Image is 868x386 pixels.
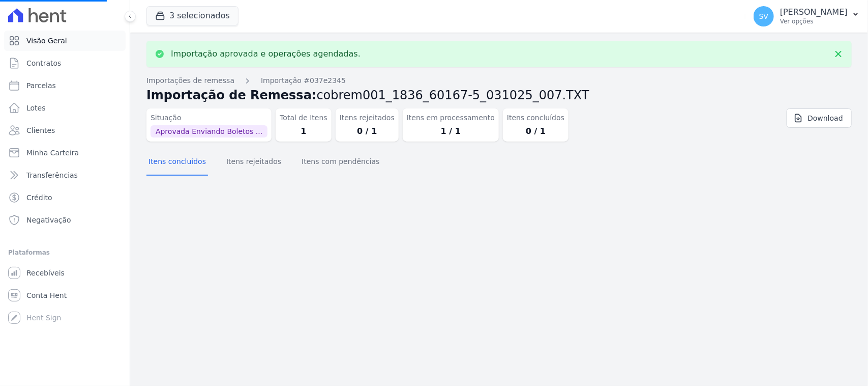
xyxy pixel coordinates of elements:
[146,75,234,86] a: Importações de remessa
[4,75,126,96] a: Parcelas
[4,263,126,283] a: Recebíveis
[26,215,71,225] span: Negativação
[26,192,52,203] span: Crédito
[407,125,495,137] dd: 1 / 1
[280,113,327,123] dt: Total de Itens
[146,6,238,25] button: 3 selecionados
[507,125,564,137] dd: 0 / 1
[745,2,868,31] button: SV [PERSON_NAME] Ver opções
[407,113,495,123] dt: Itens em processamento
[26,268,65,278] span: Recebíveis
[507,113,564,123] dt: Itens concluídos
[26,58,61,68] span: Contratos
[26,80,56,91] span: Parcelas
[4,53,126,73] a: Contratos
[26,290,67,300] span: Conta Hent
[151,125,267,137] span: Aprovada Enviando Boletos ...
[4,165,126,185] a: Transferências
[4,210,126,230] a: Negativação
[4,98,126,118] a: Lotes
[26,125,55,135] span: Clientes
[780,7,848,17] p: [PERSON_NAME]
[317,88,589,102] span: cobrem001_1836_60167-5_031025_007.TXT
[26,36,67,46] span: Visão Geral
[4,285,126,306] a: Conta Hent
[780,17,848,25] p: Ver opções
[4,31,126,51] a: Visão Geral
[759,13,768,20] span: SV
[4,143,126,163] a: Minha Carteira
[146,86,852,104] h2: Importação de Remessa:
[171,49,361,59] p: Importação aprovada e operações agendadas.
[224,149,283,176] button: Itens rejeitados
[26,170,78,180] span: Transferências
[787,108,852,128] a: Download
[26,148,79,158] span: Minha Carteira
[340,113,395,123] dt: Itens rejeitados
[261,75,346,86] a: Importação #037e2345
[146,75,852,86] nav: Breadcrumb
[26,103,46,113] span: Lotes
[280,125,327,137] dd: 1
[146,149,208,176] button: Itens concluídos
[300,149,381,176] button: Itens com pendências
[4,120,126,141] a: Clientes
[340,125,395,137] dd: 0 / 1
[4,187,126,208] a: Crédito
[151,113,267,123] dt: Situação
[8,246,122,259] div: Plataformas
